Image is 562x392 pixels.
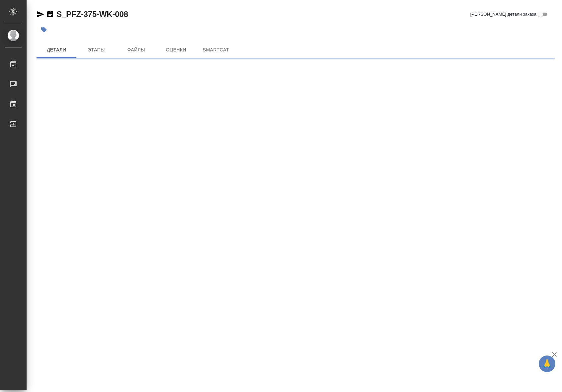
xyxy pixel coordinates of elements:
button: Скопировать ссылку [46,10,54,18]
span: Файлы [120,46,152,54]
span: Оценки [160,46,192,54]
button: 🙏 [539,355,555,372]
span: Этапы [80,46,112,54]
span: SmartCat [200,46,232,54]
span: 🙏 [541,357,553,371]
span: Детали [41,46,72,54]
span: [PERSON_NAME] детали заказа [470,11,536,18]
a: S_PFZ-375-WK-008 [56,10,128,19]
button: Добавить тэг [37,22,51,37]
button: Скопировать ссылку для ЯМессенджера [37,10,45,18]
